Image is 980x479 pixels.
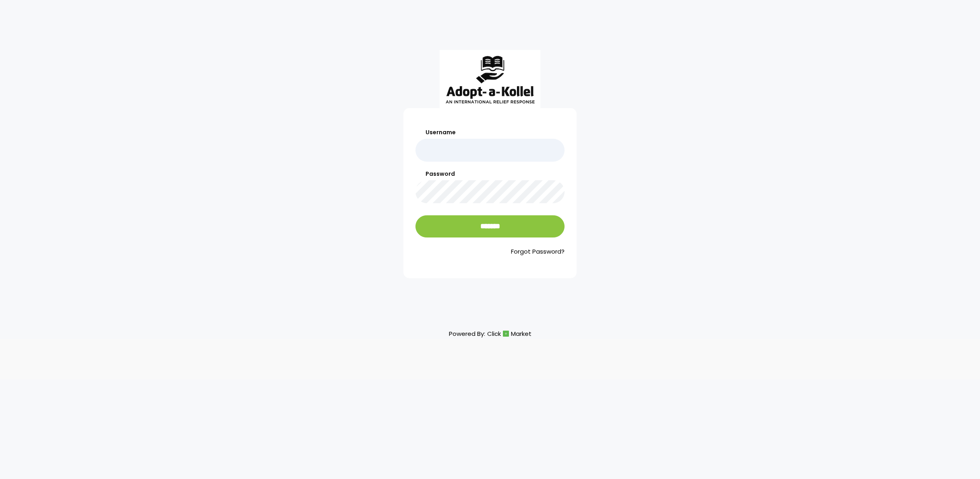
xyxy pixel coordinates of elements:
a: ClickMarket [487,328,532,339]
a: Forgot Password? [415,247,565,256]
label: Username [415,128,565,137]
p: Powered By: [449,328,532,339]
img: cm_icon.png [503,331,509,337]
img: aak_logo_sm.jpeg [440,50,540,108]
label: Password [415,170,565,178]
